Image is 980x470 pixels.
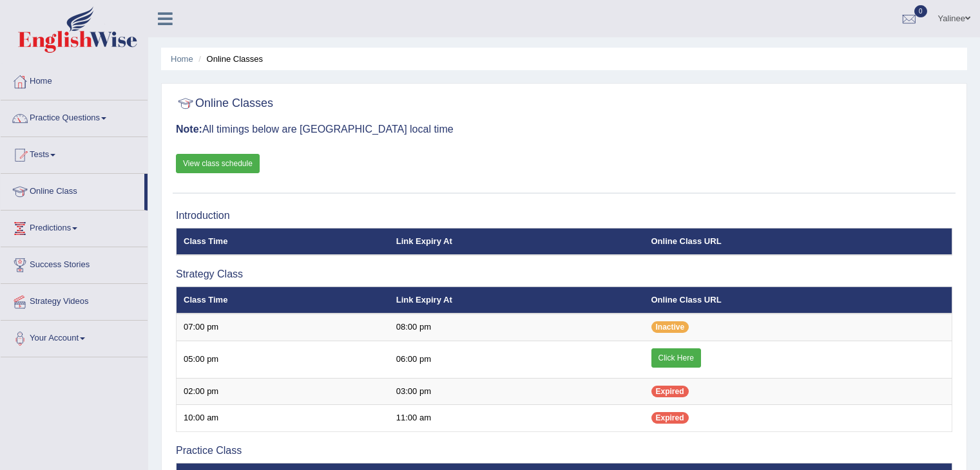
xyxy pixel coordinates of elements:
[1,211,148,243] a: Predictions
[177,287,389,314] th: Class Time
[176,445,952,456] h3: Practice Class
[651,348,701,368] a: Click Here
[176,268,952,280] h3: Strategy Class
[389,405,644,432] td: 11:00 am
[651,321,689,333] span: Inactive
[176,154,260,173] a: View class schedule
[195,53,263,65] li: Online Classes
[1,100,148,133] a: Practice Questions
[389,228,644,255] th: Link Expiry At
[389,287,644,314] th: Link Expiry At
[177,228,389,255] th: Class Time
[1,247,148,279] a: Success Stories
[171,54,193,64] a: Home
[651,412,689,424] span: Expired
[1,137,148,169] a: Tests
[1,64,148,96] a: Home
[177,378,389,405] td: 02:00 pm
[644,228,952,255] th: Online Class URL
[914,5,927,17] span: 0
[176,94,273,113] h2: Online Classes
[1,321,148,353] a: Your Account
[177,314,389,341] td: 07:00 pm
[1,174,144,206] a: Online Class
[177,341,389,378] td: 05:00 pm
[1,284,148,316] a: Strategy Videos
[651,386,689,397] span: Expired
[176,210,952,221] h3: Introduction
[389,378,644,405] td: 03:00 pm
[389,314,644,341] td: 08:00 pm
[176,124,952,135] h3: All timings below are [GEOGRAPHIC_DATA] local time
[177,405,389,432] td: 10:00 am
[389,341,644,378] td: 06:00 pm
[644,287,952,314] th: Online Class URL
[176,124,202,135] b: Note:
